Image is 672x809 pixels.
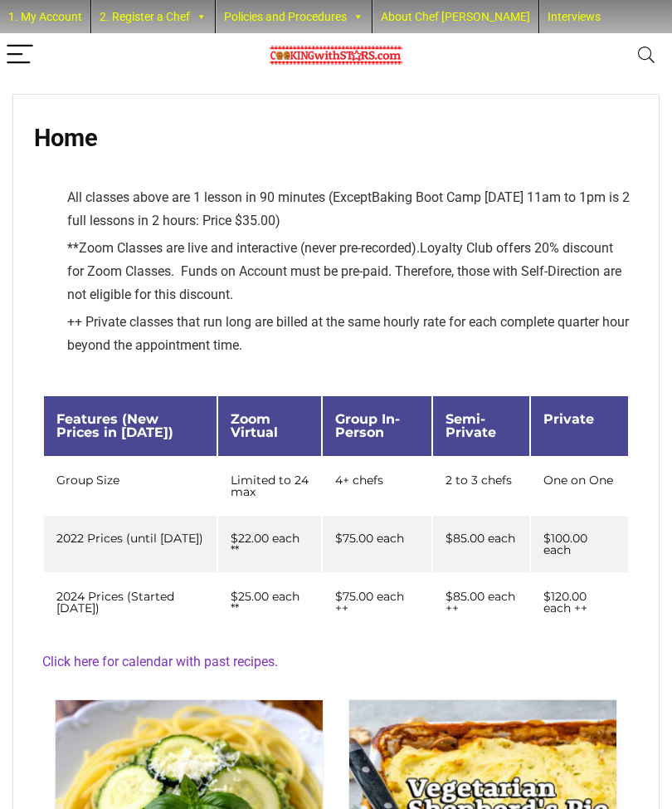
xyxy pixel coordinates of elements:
li: All classes above are 1 lesson in 90 minutes (Except [67,186,630,233]
div: 2024 Prices (Started [DATE]) [56,591,204,614]
div: $85.00 each [446,532,518,544]
img: Chef Paula's Cooking With Stars [270,46,402,66]
div: $85.00 each ++ [446,591,518,614]
span: Private [543,411,594,427]
div: 4+ chefs [335,474,418,486]
span: Zoom Virtual [231,411,278,440]
h1: Home [34,124,638,152]
div: One on One [543,474,616,486]
div: $100.00 each [543,532,616,556]
a: Click here for calendar with past recipes. [42,654,278,669]
span: Group In-Person [335,411,400,440]
div: $120.00 each ++ [543,591,616,614]
div: Group Size [56,474,204,486]
li: ++ Private classes that run long are billed at the same hourly rate for each complete quarter hou... [67,311,630,357]
span: Features (New Prices in [DATE]) [56,411,173,440]
div: $75.00 each ++ [335,591,418,614]
div: $75.00 each [335,532,418,544]
span: Zoom Classes are live and interactive (never pre-recorded). [79,240,420,256]
div: Limited to 24 max [231,474,309,498]
div: $22.00 each ** [231,532,309,556]
button: Search [626,33,666,77]
li: ** Loyalty Club offers 20% discount for Zoom Classes. Funds on Account must be pre-paid. Therefor... [67,237,630,306]
div: $25.00 each ** [231,591,309,614]
div: 2 to 3 chefs [446,474,518,486]
div: 2022 Prices (until [DATE]) [56,532,204,544]
span: Semi-Private [446,411,496,440]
